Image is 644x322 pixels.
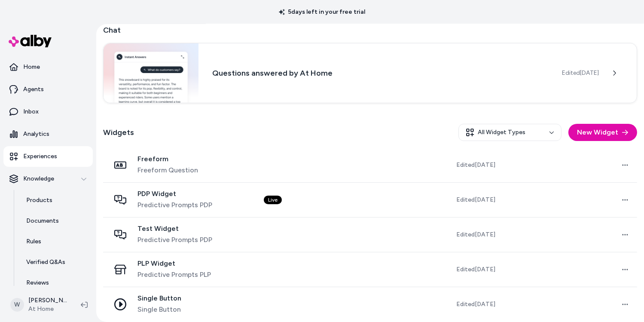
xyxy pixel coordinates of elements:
[18,273,93,293] a: Reviews
[212,67,548,79] h3: Questions answered by At Home
[23,130,49,138] p: Analytics
[3,146,93,167] a: Experiences
[456,161,495,169] span: Edited [DATE]
[23,63,40,71] p: Home
[23,175,54,183] p: Knowledge
[28,305,67,313] span: At Home
[137,200,212,210] span: Predictive Prompts PDP
[18,231,93,252] a: Rules
[23,107,39,116] p: Inbox
[137,270,211,280] span: Predictive Prompts PLP
[137,304,181,315] span: Single Button
[23,152,57,161] p: Experiences
[28,296,67,305] p: [PERSON_NAME]
[26,279,49,287] p: Reviews
[10,298,24,312] span: W
[264,196,282,204] div: Live
[9,35,52,47] img: alby Logo
[137,155,198,163] span: Freeform
[137,294,181,303] span: Single Button
[456,265,495,274] span: Edited [DATE]
[103,126,134,138] h2: Widgets
[26,196,52,205] p: Products
[562,69,599,77] span: Edited [DATE]
[104,43,198,103] img: Chat widget
[137,190,212,198] span: PDP Widget
[137,165,198,175] span: Freeform Question
[458,124,562,141] button: All Widget Types
[3,79,93,100] a: Agents
[26,258,65,267] p: Verified Q&As
[456,196,495,204] span: Edited [DATE]
[274,8,371,16] p: 5 days left in your free trial
[137,224,212,233] span: Test Widget
[26,217,59,225] p: Documents
[3,101,93,122] a: Inbox
[18,252,93,273] a: Verified Q&As
[3,124,93,144] a: Analytics
[3,57,93,77] a: Home
[103,43,637,103] a: Chat widgetQuestions answered by At HomeEdited[DATE]
[568,124,637,141] button: New Widget
[456,230,495,239] span: Edited [DATE]
[26,237,41,246] p: Rules
[103,24,637,36] h2: Chat
[23,85,44,94] p: Agents
[137,259,211,268] span: PLP Widget
[18,211,93,231] a: Documents
[456,300,495,309] span: Edited [DATE]
[137,235,212,245] span: Predictive Prompts PDP
[3,169,93,189] button: Knowledge
[5,291,74,319] button: W[PERSON_NAME]At Home
[18,190,93,211] a: Products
